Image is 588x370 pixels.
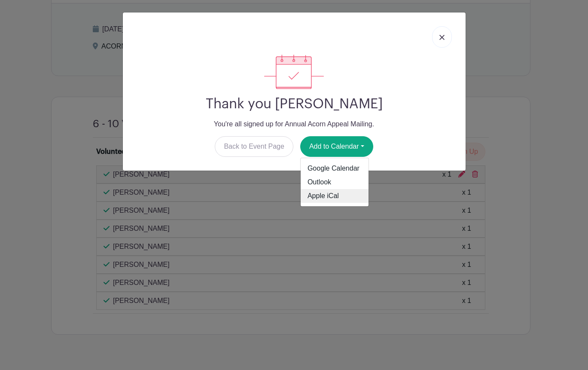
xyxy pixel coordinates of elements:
img: signup_complete-c468d5dda3e2740ee63a24cb0ba0d3ce5d8a4ecd24259e683200fb1569d990c8.svg [264,55,323,89]
a: Outlook [301,175,369,189]
p: You're all signed up for Annual Acorn Appeal Mailing. [130,119,459,129]
img: close_button-5f87c8562297e5c2d7936805f587ecaba9071eb48480494691a3f1689db116b3.svg [439,35,445,40]
a: Google Calendar [301,162,369,175]
button: Add to Calendar [300,136,373,157]
a: Apple iCal [301,189,369,203]
h2: Thank you [PERSON_NAME] [130,96,459,112]
a: Back to Event Page [215,136,293,157]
